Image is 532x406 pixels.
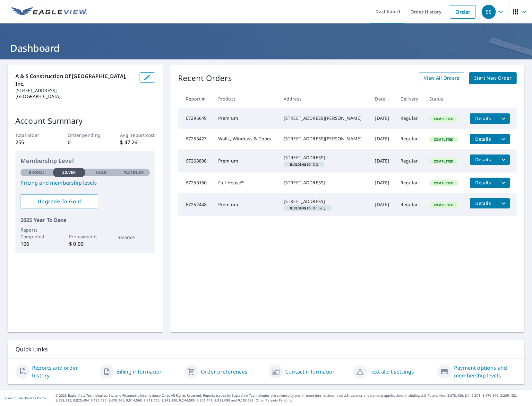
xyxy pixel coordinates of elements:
[21,226,53,240] p: Reports Completed
[21,194,98,208] a: Upgrade To Gold
[178,72,232,84] p: Recent Orders
[284,180,365,186] div: [STREET_ADDRESS]
[470,113,497,124] button: detailsBtn-67295649
[469,72,517,84] a: Start New Order
[370,149,395,172] td: [DATE]
[26,198,93,205] span: Upgrade To Gold
[124,170,144,175] p: Platinum
[213,172,279,193] td: Full House™
[12,7,87,17] img: EV Logo
[395,193,424,216] td: Regular
[116,368,163,375] a: Billing information
[117,234,150,241] p: Balance
[395,129,424,149] td: Regular
[21,179,150,187] a: Pricing and membership levels
[284,198,365,205] div: [STREET_ADDRESS]
[370,368,414,375] a: Text alert settings
[15,138,50,146] p: 255
[370,172,395,193] td: [DATE]
[21,216,150,224] p: 2025 Year To Date
[21,240,53,248] p: 106
[62,170,76,175] p: Silver
[286,207,330,210] span: Primary
[15,132,50,138] p: Total order
[497,178,510,188] button: filesDropdownBtn-67260160
[430,117,457,121] span: Completed
[430,137,457,142] span: Completed
[213,129,279,149] td: Walls, Windows & Doors
[25,396,46,400] a: Privacy Policy
[395,172,424,193] td: Regular
[424,74,459,82] span: View All Orders
[178,89,213,108] th: Report #
[497,134,510,144] button: filesDropdownBtn-67283423
[430,203,457,207] span: Completed
[497,198,510,208] button: filesDropdownBtn-67252448
[370,193,395,216] td: [DATE]
[15,93,134,99] p: [GEOGRAPHIC_DATA]
[29,170,45,175] p: Bronze
[15,88,134,93] p: [STREET_ADDRESS]
[430,159,457,163] span: Completed
[284,154,365,161] div: [STREET_ADDRESS]
[290,163,311,166] em: Building ID
[474,74,511,82] span: Start New Order
[279,89,370,108] th: Address
[213,89,279,108] th: Product
[120,138,155,146] p: $ 47.26
[69,240,101,248] p: $ 0.00
[370,108,395,129] td: [DATE]
[178,193,213,216] td: 67252448
[178,172,213,193] td: 67260160
[69,233,101,240] p: Prepayments
[497,154,510,165] button: filesDropdownBtn-67263890
[454,364,517,379] a: Payment options and membership levels
[8,41,524,55] h1: Dashboard
[419,72,464,84] a: View All Orders
[213,108,279,129] td: Premium
[213,149,279,172] td: Premium
[285,368,336,375] a: Contact information
[21,156,150,165] p: Membership Level
[213,193,279,216] td: Premium
[474,136,493,142] span: Details
[178,129,213,149] td: 67283423
[474,200,493,206] span: Details
[395,149,424,172] td: Regular
[178,108,213,129] td: 67295649
[284,115,365,121] div: [STREET_ADDRESS][PERSON_NAME]
[96,170,107,175] p: Gold
[370,89,395,108] th: Date
[32,364,95,379] a: Reports and order history
[370,129,395,149] td: [DATE]
[56,393,529,403] p: © 2025 Eagle View Technologies, Inc. and Pictometry International Corp. All Rights Reserved. Repo...
[470,154,497,165] button: detailsBtn-67263890
[284,136,365,142] div: [STREET_ADDRESS][PERSON_NAME]
[395,108,424,129] td: Regular
[470,198,497,208] button: detailsBtn-67252448
[474,156,493,163] span: Details
[15,345,517,353] p: Quick Links
[68,138,103,146] p: 0
[395,89,424,108] th: Delivery
[430,181,457,185] span: Completed
[424,89,464,108] th: Status
[450,5,476,19] a: Order
[470,134,497,144] button: detailsBtn-67283423
[497,113,510,124] button: filesDropdownBtn-67295649
[474,180,493,186] span: Details
[178,149,213,172] td: 67263890
[3,396,46,400] p: |
[474,115,493,121] span: Details
[290,207,311,210] em: Building ID
[482,5,496,19] div: SS
[15,72,134,88] p: A & S Construction of [GEOGRAPHIC_DATA], Inc.
[68,132,103,138] p: Order pending
[470,178,497,188] button: detailsBtn-67260160
[15,115,155,127] p: Account Summary
[286,163,322,166] span: DG
[3,396,23,400] a: Terms of Use
[201,368,247,375] a: Order preferences
[120,132,155,138] p: Avg. report cost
